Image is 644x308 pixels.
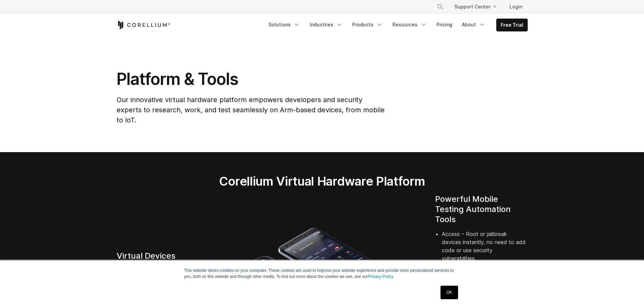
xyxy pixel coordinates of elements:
[504,1,528,13] a: Login
[435,194,528,224] h4: Powerful Mobile Testing Automation Tools
[117,96,385,124] span: Our innovative virtual hardware platform empowers developers and security experts to research, wo...
[388,19,431,31] a: Resources
[368,274,394,279] a: Privacy Policy.
[264,19,528,31] div: Navigation Menu
[187,174,457,189] h2: Corellium Virtual Hardware Platform
[434,1,446,13] button: Search
[306,19,347,31] a: Industries
[497,19,527,31] a: Free Trial
[117,69,386,89] h1: Platform & Tools
[117,251,209,261] h4: Virtual Devices
[264,19,304,31] a: Solutions
[184,267,460,280] p: This website stores cookies on your computer. These cookies are used to improve your website expe...
[348,19,387,31] a: Products
[429,1,528,13] div: Navigation Menu
[458,19,490,31] a: About
[432,19,456,31] a: Pricing
[449,1,501,13] a: Support Center
[442,230,528,270] li: Access – Root or jailbreak devices instantly, no need to add code or use security vulnerabilities.
[440,286,458,299] a: OK
[117,21,170,29] a: Corellium Home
